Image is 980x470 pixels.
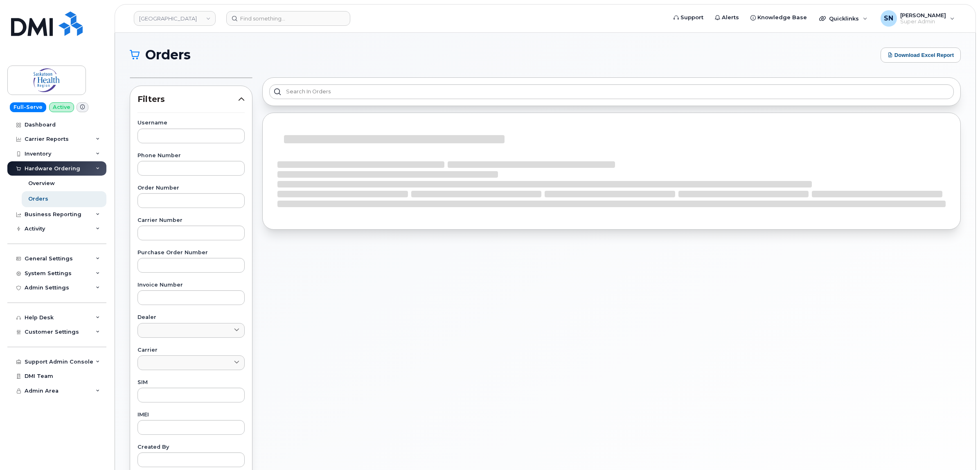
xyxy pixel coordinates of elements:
label: IMEI [137,412,245,418]
label: Carrier [137,348,245,353]
label: Username [137,120,245,126]
button: Download Excel Report [881,47,961,63]
input: Search in orders [269,84,954,99]
span: Filters [137,93,238,105]
label: Invoice Number [137,282,245,288]
label: Purchase Order Number [137,250,245,255]
label: Dealer [137,315,245,320]
label: Created By [137,445,245,450]
label: Phone Number [137,153,245,158]
label: Order Number [137,185,245,191]
span: Orders [145,49,191,61]
label: Carrier Number [137,218,245,223]
label: SIM [137,380,245,385]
